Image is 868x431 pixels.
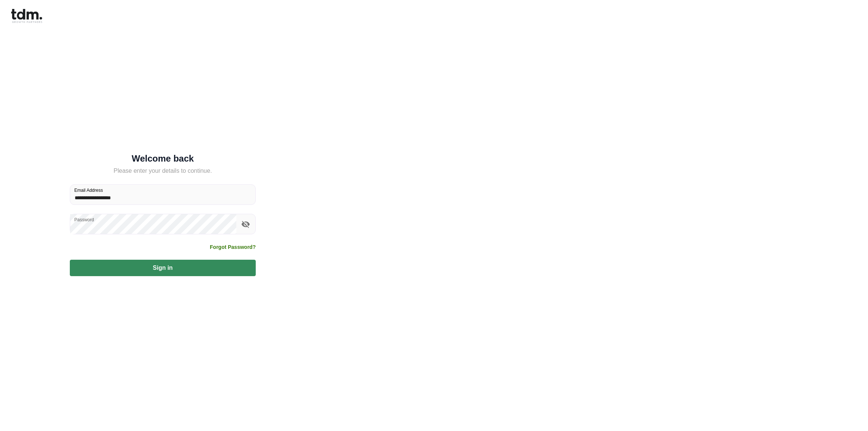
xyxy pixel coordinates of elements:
a: Forgot Password? [210,243,256,251]
button: toggle password visibility [239,218,252,231]
h5: Welcome back [70,155,256,162]
label: Email Address [74,187,103,193]
label: Password [74,216,94,223]
h5: Please enter your details to continue. [70,166,256,175]
button: Sign in [70,260,256,276]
